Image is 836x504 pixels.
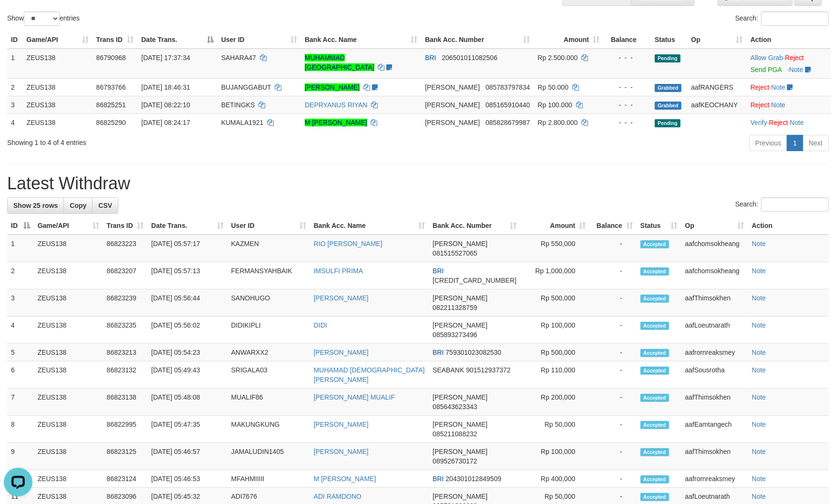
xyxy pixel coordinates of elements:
[147,361,227,389] td: [DATE] 05:49:43
[147,289,227,317] td: [DATE] 05:56:44
[141,83,190,91] span: [DATE] 18:46:31
[520,317,589,344] td: Rp 100,000
[751,101,770,109] a: Reject
[314,493,361,500] a: ADI RAMDONO
[681,235,748,262] td: aafchomsokheang
[433,366,464,374] span: SEABANK
[589,416,636,443] td: -
[761,11,829,26] input: Search:
[227,470,310,488] td: MFAHMIIIII
[640,240,669,248] span: Accepted
[538,54,578,62] span: Rp 2.500.000
[96,101,126,109] span: 86825251
[752,393,766,401] a: Note
[7,361,34,389] td: 6
[147,416,227,443] td: [DATE] 05:47:35
[433,267,444,275] span: BRI
[687,31,747,49] th: Op: activate to sort column ascending
[752,294,766,302] a: Note
[640,448,669,456] span: Accepted
[227,416,310,443] td: MAKUNGKUNG
[98,202,112,209] span: CSV
[433,240,487,247] span: [PERSON_NAME]
[433,349,444,356] span: BRI
[433,475,444,483] span: BRI
[640,349,669,357] span: Accepted
[221,119,264,126] span: KUMALA1921
[314,448,369,455] a: [PERSON_NAME]
[227,217,310,235] th: User ID: activate to sort column ascending
[446,349,502,356] span: Copy 759301023082530 to clipboard
[7,262,34,289] td: 2
[466,366,510,374] span: Copy 901512937372 to clipboard
[103,344,148,361] td: 86823213
[752,448,766,455] a: Note
[520,235,589,262] td: Rp 550,000
[7,11,80,26] label: Show entries
[7,31,23,49] th: ID
[752,267,766,275] a: Note
[485,119,530,126] span: Copy 085828679987 to clipboard
[589,217,636,235] th: Balance: activate to sort column ascending
[7,49,23,79] td: 1
[735,197,829,212] label: Search:
[433,294,487,302] span: [PERSON_NAME]
[221,83,271,91] span: BUJANGGABUT
[681,262,748,289] td: aafchomsokheang
[433,249,477,257] span: Copy 081515527065 to clipboard
[655,84,681,92] span: Grabbed
[640,493,669,501] span: Accepted
[655,119,681,127] span: Pending
[603,31,651,49] th: Balance
[23,113,93,131] td: ZEUS138
[7,217,34,235] th: ID: activate to sort column descending
[103,470,148,488] td: 86823124
[23,96,93,113] td: ZEUS138
[7,389,34,416] td: 7
[607,82,647,92] div: - - -
[103,235,148,262] td: 86823223
[103,217,148,235] th: Trans ID: activate to sort column ascending
[607,118,647,127] div: - - -
[749,135,787,151] a: Previous
[640,367,669,375] span: Accepted
[752,366,766,374] a: Note
[425,54,436,62] span: BRI
[589,235,636,262] td: -
[752,475,766,483] a: Note
[103,289,148,317] td: 86823239
[310,217,429,235] th: Bank Acc. Name: activate to sort column ascending
[305,83,360,91] a: [PERSON_NAME]
[147,389,227,416] td: [DATE] 05:48:08
[147,217,227,235] th: Date Trans.: activate to sort column ascending
[433,277,516,284] span: Copy 655001015276534 to clipboard
[421,31,534,49] th: Bank Acc. Number: activate to sort column ascending
[425,83,480,91] span: [PERSON_NAME]
[34,344,103,361] td: ZEUS138
[221,101,255,109] span: BETINGKS
[534,31,604,49] th: Amount: activate to sort column ascending
[305,101,367,109] a: DEPRYANUS RIYAN
[227,443,310,470] td: JAMALUDIN1405
[227,317,310,344] td: DIDIKIPLI
[589,344,636,361] td: -
[314,366,425,383] a: MUHAMAD [DEMOGRAPHIC_DATA][PERSON_NAME]
[747,49,831,79] td: ·
[520,361,589,389] td: Rp 110,000
[637,217,681,235] th: Status: activate to sort column ascending
[314,294,369,302] a: [PERSON_NAME]
[301,31,421,49] th: Bank Acc. Name: activate to sort column ascending
[433,331,477,339] span: Copy 085893273496 to clipboard
[63,197,93,214] a: Copy
[640,394,669,402] span: Accepted
[752,349,766,356] a: Note
[446,475,502,483] span: Copy 204301012849509 to clipboard
[687,96,747,113] td: aafKEOCHANY
[751,54,785,62] span: ·
[7,78,23,96] td: 2
[751,83,770,91] a: Reject
[227,235,310,262] td: KAZMEN
[520,344,589,361] td: Rp 500,000
[34,317,103,344] td: ZEUS138
[217,31,301,49] th: User ID: activate to sort column ascending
